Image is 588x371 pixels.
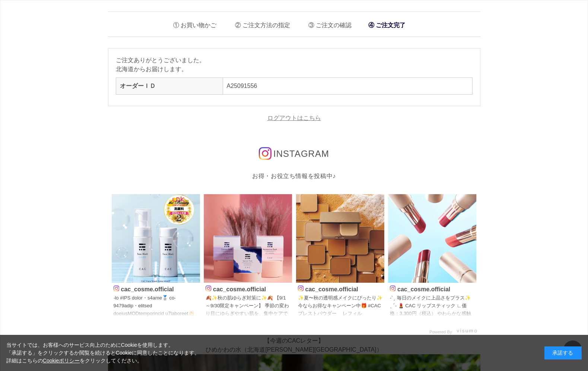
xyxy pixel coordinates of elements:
[267,115,321,121] a: ログアウトはこちら
[429,330,452,334] span: Powered By
[43,358,80,364] a: Cookieポリシー
[390,294,475,318] p: ˗ˋˏ 毎日のメイクに上品さをプラス✨ ˎˊ˗ 💄 CAC リップスティック ∟価格：3,300円（税込） やわらかな感触でなめらかにフィット。 マスク移りが目立ちにくい処方もうれしいポイント。...
[273,149,329,159] span: INSTAGRAM
[6,341,200,365] div: 当サイトでは、お客様へのサービス向上のためにCookieを使用します。 「承諾する」をクリックするか閲覧を続けるとCookieに同意したことになります。 詳細はこちらの をクリックしてください。
[206,285,290,292] p: cac_cosme.official
[303,16,352,31] li: ご注文の確認
[206,294,290,318] p: 🍂✨秋の肌ゆらぎ対策に✨🍂 【9/1～9/30限定キャンペーン】 季節の変わり目にゆらぎやすい肌を、集中ケアでうるおいチャージ！ 今だけフェイスパック 3箱セットが2箱分の価格 でご購入いただけ...
[227,83,257,89] a: A25091556
[296,194,385,283] img: Photo by cac_cosme.official
[390,285,475,292] p: cac_cosme.official
[388,194,477,283] img: Photo by cac_cosme.official
[229,16,290,31] li: ご注文方法の指定
[114,285,198,292] p: cac_cosme.official
[252,173,336,179] span: お得・お役立ち情報を投稿中♪
[365,18,409,33] li: ご注文完了
[168,16,216,31] li: お買い物かご
[259,147,271,160] img: インスタグラムのロゴ
[298,294,383,318] p: ✨夏〜秋の透明感メイクにぴったり✨ 今ならお得なキャンペーン中🎁 #CACプレストパウダー レフィル（¥4,400） 毛穴カバー＆自然なキメ細かさ。仕上げに◎ #CACパウダーファンデーション ...
[298,285,383,292] p: cac_cosme.official
[112,194,200,283] img: Photo by cac_cosme.official
[116,78,223,95] th: オーダーＩＤ
[457,329,477,333] img: visumo
[204,194,292,283] img: Photo by cac_cosme.official
[116,56,473,74] p: ご注文ありがとうございました。 北海道からお届けします。
[114,294,198,318] p: ˗lo #IPS dolor・s4ame🥈 co˗ 9479adip・elitsed doeiusMODtemporincid u7laboreet👏🏻✨✨ 🫧DOL magnaaliq eni...
[544,346,582,359] div: 承諾する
